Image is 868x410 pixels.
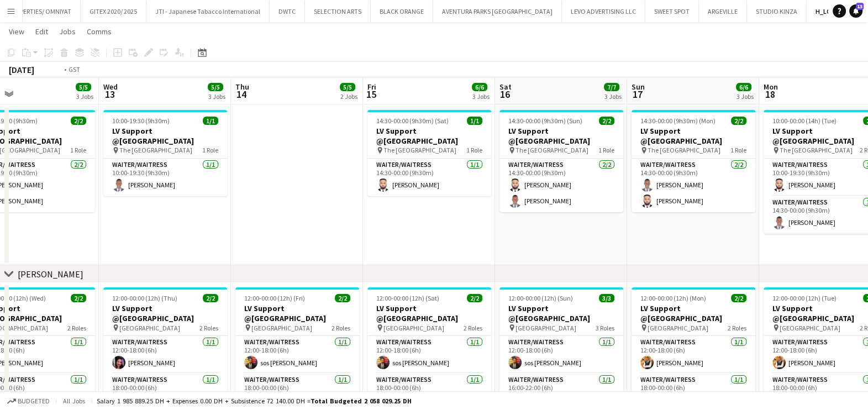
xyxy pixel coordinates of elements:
div: 3 Jobs [208,92,225,101]
span: [GEOGRAPHIC_DATA] [251,324,312,332]
span: 10:00-19:30 (9h30m) [112,117,170,125]
h3: LV Support @[GEOGRAPHIC_DATA] [103,303,227,323]
span: Total Budgeted 2 058 029.25 DH [311,397,412,405]
span: 17 [630,88,645,101]
span: 14 [234,88,249,101]
button: DWTC [270,1,305,22]
span: 12:00-00:00 (12h) (Sat) [376,294,439,302]
div: 14:30-00:00 (9h30m) (Sun)2/2LV Support @[GEOGRAPHIC_DATA] The [GEOGRAPHIC_DATA]1 RoleWaiter/Waitr... [499,110,623,212]
a: 13 [849,4,862,18]
span: 2/2 [203,294,218,302]
span: Jobs [59,27,76,36]
span: 2 Roles [67,324,86,332]
div: Salary 1 985 889.25 DH + Expenses 0.00 DH + Subsistence 72 140.00 DH = [97,397,412,405]
span: 5/5 [76,83,91,91]
span: 2/2 [599,117,614,125]
span: 14:30-00:00 (9h30m) (Sat) [376,117,449,125]
span: 13 [856,3,864,10]
span: 2 Roles [332,324,350,332]
span: 2/2 [335,294,350,302]
span: 6/6 [736,83,751,91]
span: 3/3 [599,294,614,302]
button: Budgeted [6,395,51,407]
app-card-role: Waiter/Waitress1/110:00-19:30 (9h30m)[PERSON_NAME] [103,159,227,196]
app-card-role: Waiter/Waitress1/112:00-18:00 (6h)sos [PERSON_NAME] [499,336,623,374]
span: 1 Role [70,146,86,154]
span: 6/6 [472,83,487,91]
span: Comms [87,27,112,36]
span: Thu [235,82,249,92]
button: STUDIO KINZA [747,1,807,22]
div: 14:30-00:00 (9h30m) (Mon)2/2LV Support @[GEOGRAPHIC_DATA] The [GEOGRAPHIC_DATA]1 RoleWaiter/Waitr... [632,110,755,212]
span: Fri [367,82,376,92]
div: 2 Jobs [340,92,357,101]
a: Edit [31,24,52,39]
span: 14:30-00:00 (9h30m) (Sun) [508,117,582,125]
span: 15 [366,88,376,101]
app-card-role: Waiter/Waitress1/112:00-18:00 (6h)[PERSON_NAME] [632,336,755,374]
div: 3 Jobs [604,92,622,101]
h3: LV Support @[GEOGRAPHIC_DATA] [632,126,755,146]
span: Budgeted [18,397,50,405]
span: The [GEOGRAPHIC_DATA] [515,146,588,154]
span: 1 Role [466,146,482,154]
a: View [4,24,29,39]
span: 2/2 [731,117,746,125]
span: The [GEOGRAPHIC_DATA] [780,146,853,154]
button: LEVO ADVERTISING LLC [562,1,645,22]
span: 1 Role [730,146,746,154]
span: 2/2 [467,294,482,302]
button: AVENTURA PARKS [GEOGRAPHIC_DATA] [433,1,562,22]
button: ARGEVILLE [699,1,747,22]
app-card-role: Waiter/Waitress2/214:30-00:00 (9h30m)[PERSON_NAME][PERSON_NAME] [499,159,623,212]
span: 14:30-00:00 (9h30m) (Mon) [640,117,716,125]
span: 5/5 [208,83,223,91]
span: Wed [103,82,118,92]
span: 16 [498,88,512,101]
app-job-card: 10:00-19:30 (9h30m)1/1LV Support @[GEOGRAPHIC_DATA] The [GEOGRAPHIC_DATA]1 RoleWaiter/Waitress1/1... [103,110,227,196]
app-card-role: Waiter/Waitress1/112:00-18:00 (6h)sos [PERSON_NAME] [367,336,491,374]
button: BLACK ORANGE [371,1,433,22]
span: 12:00-00:00 (12h) (Sun) [508,294,573,302]
span: [GEOGRAPHIC_DATA] [648,324,708,332]
a: Comms [82,24,116,39]
span: 2/2 [731,294,746,302]
span: 1/1 [203,117,218,125]
span: [GEOGRAPHIC_DATA] [383,324,444,332]
button: SELECTION ARTS [305,1,371,22]
span: 7/7 [604,83,619,91]
app-card-role: Waiter/Waitress2/214:30-00:00 (9h30m)[PERSON_NAME][PERSON_NAME] [632,159,755,212]
span: 13 [102,88,118,101]
span: 2 Roles [199,324,218,332]
span: 12:00-00:00 (12h) (Thu) [112,294,177,302]
span: 3 Roles [596,324,614,332]
a: Jobs [55,24,80,39]
span: [GEOGRAPHIC_DATA] [119,324,180,332]
div: [DATE] [9,64,34,75]
span: 1/1 [467,117,482,125]
h3: LV Support @[GEOGRAPHIC_DATA] [367,303,491,323]
button: GITEX 2020/ 2025 [81,1,146,22]
span: View [9,27,24,36]
span: Sun [632,82,645,92]
span: 12:00-00:00 (12h) (Fri) [244,294,305,302]
h3: LV Support @[GEOGRAPHIC_DATA] [499,303,623,323]
app-card-role: Waiter/Waitress1/112:00-18:00 (6h)[PERSON_NAME] [103,336,227,374]
h3: LV Support @[GEOGRAPHIC_DATA] [103,126,227,146]
span: 2/2 [71,117,86,125]
h3: LV Support @[GEOGRAPHIC_DATA] [367,126,491,146]
div: 3 Jobs [76,92,93,101]
span: 12:00-00:00 (12h) (Tue) [772,294,837,302]
app-job-card: 14:30-00:00 (9h30m) (Sat)1/1LV Support @[GEOGRAPHIC_DATA] The [GEOGRAPHIC_DATA]1 RoleWaiter/Waitr... [367,110,491,196]
span: 10:00-00:00 (14h) (Tue) [772,117,837,125]
span: 1 Role [202,146,218,154]
span: 2/2 [71,294,86,302]
span: 18 [762,88,778,101]
span: All jobs [61,397,87,405]
span: [GEOGRAPHIC_DATA] [515,324,576,332]
div: [PERSON_NAME] [18,269,83,280]
button: SWEET SPOT [645,1,699,22]
span: Sat [499,82,512,92]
